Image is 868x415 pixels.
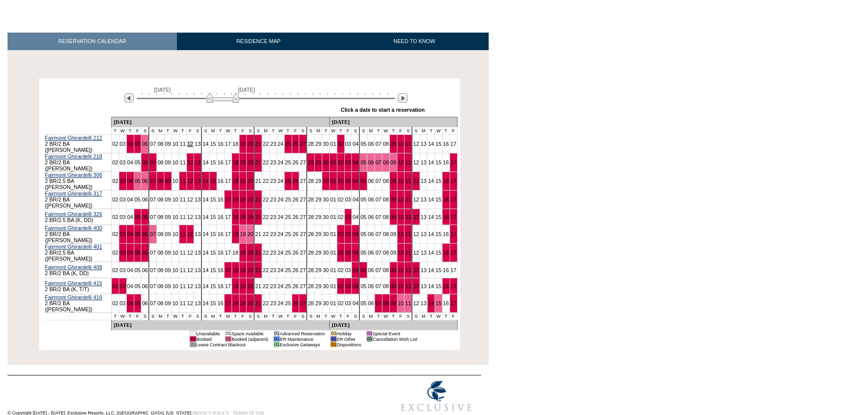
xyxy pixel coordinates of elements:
[150,141,156,147] a: 07
[210,159,216,165] a: 15
[142,214,148,220] a: 06
[194,159,200,165] a: 13
[315,141,321,147] a: 29
[45,244,102,250] a: Fairmont Ghirardelli 401
[45,190,102,196] a: Fairmont Ghirardelli 317
[120,141,126,147] a: 03
[330,214,336,220] a: 01
[420,141,426,147] a: 13
[451,141,457,147] a: 17
[127,250,133,256] a: 04
[345,159,351,165] a: 03
[112,159,118,165] a: 02
[405,178,411,184] a: 11
[405,159,411,165] a: 11
[263,196,269,202] a: 22
[187,196,193,202] a: 12
[240,214,246,220] a: 19
[194,214,200,220] a: 13
[172,214,178,220] a: 10
[383,159,389,165] a: 08
[172,231,178,237] a: 10
[247,214,253,220] a: 20
[338,159,344,165] a: 02
[436,231,442,237] a: 15
[352,141,358,147] a: 04
[142,231,148,237] a: 06
[352,159,358,165] a: 04
[202,159,208,165] a: 14
[278,231,284,237] a: 24
[300,214,306,220] a: 27
[255,178,261,184] a: 21
[194,178,200,184] a: 13
[451,231,457,237] a: 17
[45,225,102,231] a: Fairmont Ghirardelli 400
[352,214,358,220] a: 04
[210,214,216,220] a: 15
[293,159,299,165] a: 26
[255,159,261,165] a: 21
[157,178,163,184] a: 08
[308,159,314,165] a: 28
[240,141,246,147] a: 19
[225,178,231,184] a: 17
[451,178,457,184] a: 17
[278,196,284,202] a: 24
[285,159,291,165] a: 25
[383,141,389,147] a: 08
[360,178,366,184] a: 05
[323,214,329,220] a: 30
[398,214,404,220] a: 10
[413,214,419,220] a: 12
[352,231,358,237] a: 04
[142,196,148,202] a: 06
[255,214,261,220] a: 21
[194,141,200,147] a: 13
[165,159,171,165] a: 09
[120,231,126,237] a: 03
[210,196,216,202] a: 15
[428,178,434,184] a: 14
[330,159,336,165] a: 01
[443,159,449,165] a: 16
[270,214,276,220] a: 23
[285,196,291,202] a: 25
[383,231,389,237] a: 08
[150,178,156,184] a: 07
[420,178,426,184] a: 13
[135,250,141,256] a: 05
[255,196,261,202] a: 21
[293,196,299,202] a: 26
[360,214,366,220] a: 05
[177,33,340,50] a: RESIDENCE MAP
[375,196,381,202] a: 07
[428,196,434,202] a: 14
[263,214,269,220] a: 22
[315,178,321,184] a: 29
[345,214,351,220] a: 03
[187,231,193,237] a: 12
[165,231,171,237] a: 09
[45,172,102,178] a: Fairmont Ghirardelli 306
[443,178,449,184] a: 16
[142,141,148,147] a: 06
[368,141,374,147] a: 06
[270,231,276,237] a: 23
[225,141,231,147] a: 17
[120,214,126,220] a: 03
[443,141,449,147] a: 16
[180,250,186,256] a: 11
[165,178,171,184] a: 09
[263,141,269,147] a: 22
[180,178,186,184] a: 11
[270,196,276,202] a: 23
[225,196,231,202] a: 17
[112,141,118,147] a: 02
[315,159,321,165] a: 29
[263,159,269,165] a: 22
[120,250,126,256] a: 03
[352,196,358,202] a: 04
[187,178,193,184] a: 12
[360,159,366,165] a: 05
